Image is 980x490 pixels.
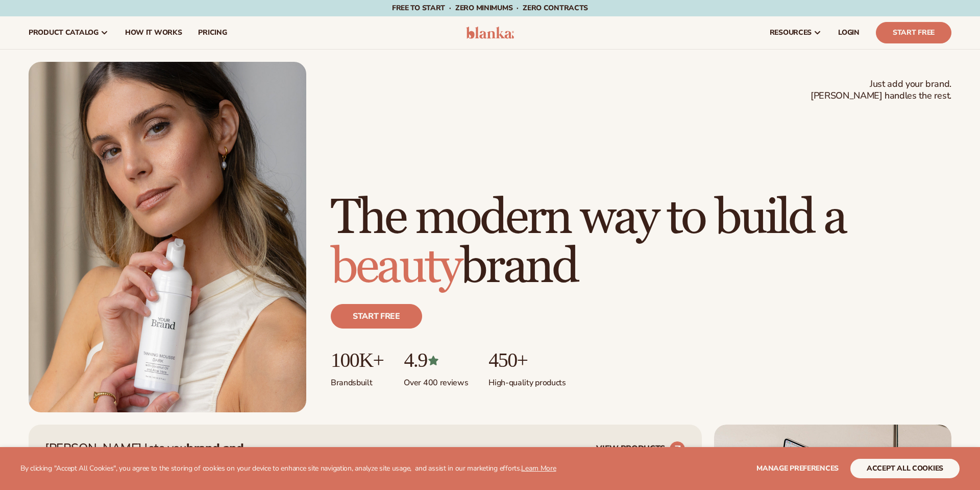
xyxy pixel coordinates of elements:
span: beauty [331,237,460,297]
span: pricing [198,29,227,37]
a: product catalog [20,16,117,49]
span: Manage preferences [756,463,839,473]
p: By clicking "Accept All Cookies", you agree to the storing of cookies on your device to enhance s... [20,464,556,473]
span: LOGIN [838,29,860,37]
p: High-quality products [488,371,566,388]
a: Start Free [876,22,951,43]
a: Start free [331,304,422,329]
a: pricing [190,16,235,49]
img: Female holding tanning mousse. [29,62,306,412]
p: Brands built [331,371,383,388]
span: resources [770,29,812,37]
h1: The modern way to build a brand [331,194,951,292]
a: LOGIN [830,16,868,49]
p: 100K+ [331,349,383,371]
a: VIEW PRODUCTS [596,441,685,457]
button: accept all cookies [850,459,960,478]
p: 4.9 [404,349,468,371]
img: logo [466,27,514,39]
span: product catalog [29,29,99,37]
a: How It Works [117,16,190,49]
a: Learn More [521,463,556,473]
span: Just add your brand. [PERSON_NAME] handles the rest. [811,78,951,102]
button: Manage preferences [756,459,839,478]
span: Free to start · ZERO minimums · ZERO contracts [392,3,588,13]
p: Over 400 reviews [404,371,468,388]
p: 450+ [488,349,566,371]
a: resources [762,16,830,49]
span: How It Works [125,29,182,37]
